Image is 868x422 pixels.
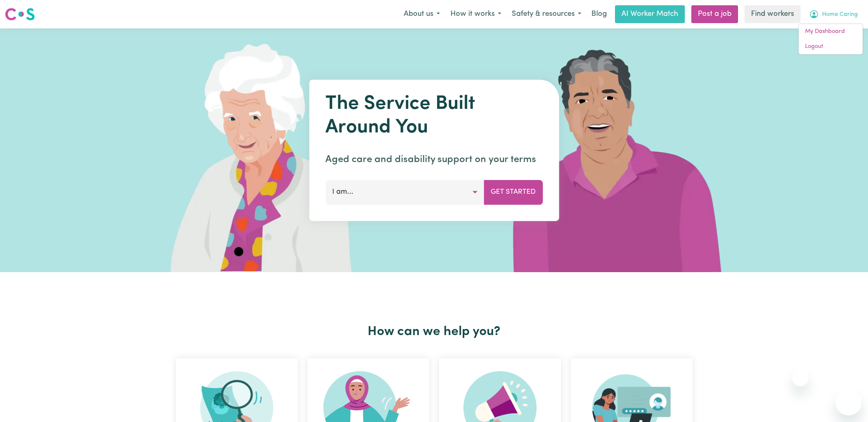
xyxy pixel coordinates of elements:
[325,180,484,204] button: I am...
[398,6,445,23] button: About us
[691,5,738,23] a: Post a job
[445,6,507,23] button: How it works
[325,152,543,167] p: Aged care and disability support on your terms
[792,370,808,386] iframe: Close message
[804,6,863,23] button: My Account
[587,5,612,23] a: Blog
[799,24,863,39] a: My Dashboard
[507,6,587,23] button: Safety & resources
[799,39,863,54] a: Logout
[5,5,35,24] a: Careseekers logo
[171,324,697,340] h2: How can we help you?
[325,93,543,139] h1: The Service Built Around You
[745,5,801,23] a: Find workers
[798,24,863,55] div: My Account
[484,180,543,204] button: Get Started
[5,7,35,22] img: Careseekers logo
[836,390,862,416] iframe: Button to launch messaging window
[822,10,858,19] span: Home Caring
[615,5,685,23] a: AI Worker Match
